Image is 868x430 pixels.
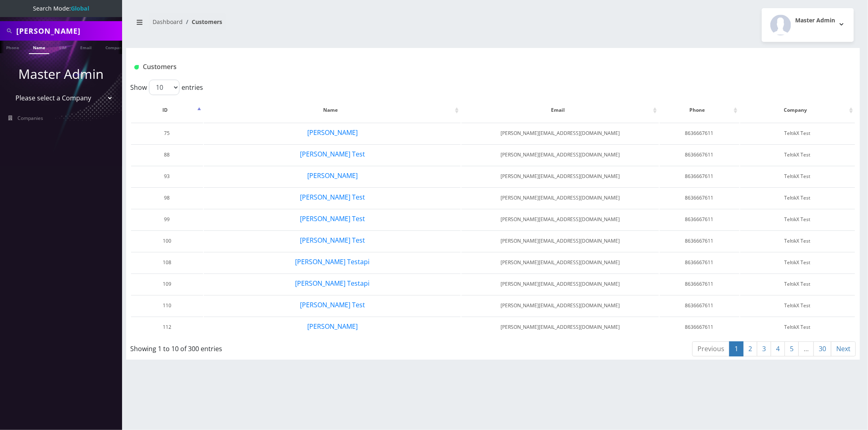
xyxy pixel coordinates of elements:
td: 110 [131,295,203,316]
a: 5 [785,341,799,356]
td: 8636667611 [660,317,739,337]
th: Company: activate to sort column ascending [740,98,855,122]
button: [PERSON_NAME] [307,321,358,332]
span: Companies [18,115,44,122]
td: 8636667611 [660,166,739,187]
a: 4 [771,341,785,356]
td: 8636667611 [660,209,739,230]
td: 99 [131,209,203,230]
h1: Customers [134,63,730,71]
td: 75 [131,123,203,143]
label: Show entries [130,80,203,95]
td: TeltikX Test [740,252,855,273]
td: TeltikX Test [740,144,855,165]
td: TeltikX Test [740,123,855,143]
td: 100 [131,230,203,251]
td: [PERSON_NAME][EMAIL_ADDRESS][DOMAIN_NAME] [461,317,658,337]
td: TeltikX Test [740,295,855,316]
td: 112 [131,317,203,337]
th: ID: activate to sort column descending [131,98,203,122]
td: 8636667611 [660,187,739,208]
td: [PERSON_NAME][EMAIL_ADDRESS][DOMAIN_NAME] [461,187,658,208]
td: [PERSON_NAME][EMAIL_ADDRESS][DOMAIN_NAME] [461,209,658,230]
td: 98 [131,187,203,208]
td: 108 [131,252,203,273]
button: [PERSON_NAME] Test [300,149,365,159]
a: 1 [729,341,743,356]
a: … [798,341,814,356]
td: [PERSON_NAME][EMAIL_ADDRESS][DOMAIN_NAME] [461,230,658,251]
a: 3 [757,341,771,356]
a: Previous [692,341,730,356]
li: Customers [183,17,222,26]
td: [PERSON_NAME][EMAIL_ADDRESS][DOMAIN_NAME] [461,123,658,143]
button: [PERSON_NAME] Test [300,300,365,310]
td: 8636667611 [660,295,739,316]
td: [PERSON_NAME][EMAIL_ADDRESS][DOMAIN_NAME] [461,144,658,165]
select: Showentries [149,80,179,95]
a: Phone [2,41,23,53]
td: [PERSON_NAME][EMAIL_ADDRESS][DOMAIN_NAME] [461,274,658,294]
a: Email [76,41,96,53]
td: TeltikX Test [740,274,855,294]
td: [PERSON_NAME][EMAIL_ADDRESS][DOMAIN_NAME] [461,252,658,273]
span: Search Mode: [33,4,89,12]
td: 8636667611 [660,230,739,251]
td: TeltikX Test [740,209,855,230]
button: [PERSON_NAME] [307,127,358,138]
td: [PERSON_NAME][EMAIL_ADDRESS][DOMAIN_NAME] [461,166,658,187]
input: Search All Companies [16,23,120,39]
button: [PERSON_NAME] Test [300,213,365,224]
h2: Master Admin [795,17,835,24]
td: 88 [131,144,203,165]
strong: Global [71,4,89,12]
a: 2 [743,341,757,356]
a: 30 [813,341,831,356]
nav: breadcrumb [132,13,487,37]
a: Name [29,41,49,54]
a: Next [831,341,856,356]
button: [PERSON_NAME] Test [300,235,365,245]
td: 93 [131,166,203,187]
button: [PERSON_NAME] Test [300,192,365,202]
th: Email: activate to sort column ascending [461,98,658,122]
button: Master Admin [762,8,854,42]
td: TeltikX Test [740,317,855,337]
td: TeltikX Test [740,166,855,187]
button: [PERSON_NAME] [307,170,358,181]
td: TeltikX Test [740,187,855,208]
th: Phone: activate to sort column ascending [660,98,739,122]
a: Dashboard [153,18,183,26]
div: Showing 1 to 10 of 300 entries [130,341,426,354]
td: 8636667611 [660,274,739,294]
td: 8636667611 [660,144,739,165]
td: [PERSON_NAME][EMAIL_ADDRESS][DOMAIN_NAME] [461,295,658,316]
button: [PERSON_NAME] Testapi [295,256,370,267]
a: SIM [55,41,70,53]
th: Name: activate to sort column ascending [204,98,461,122]
td: 109 [131,274,203,294]
td: 8636667611 [660,123,739,143]
td: TeltikX Test [740,230,855,251]
button: [PERSON_NAME] Testapi [295,278,370,289]
a: Company [101,41,129,53]
td: 8636667611 [660,252,739,273]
